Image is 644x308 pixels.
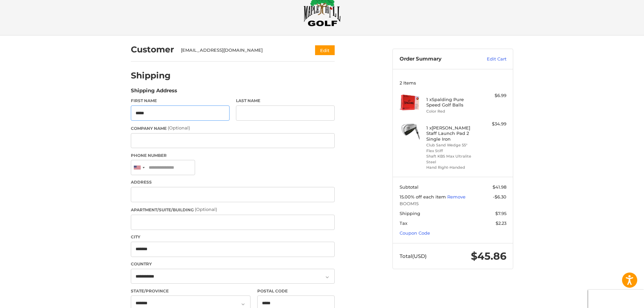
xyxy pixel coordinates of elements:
h4: 1 x [PERSON_NAME] Staff Launch Pad 2 Single Iron [426,125,478,142]
span: $7.95 [495,211,506,216]
span: BOOM15 [400,200,506,207]
label: Phone Number [131,152,335,159]
iframe: Google Customer Reviews [588,290,644,308]
a: Remove [447,194,466,199]
span: Total (USD) [400,253,427,259]
label: Postal Code [257,288,335,294]
label: Last Name [236,98,335,104]
span: 15.00% off each item [400,194,447,199]
span: -$6.30 [493,194,506,199]
h2: Customer [131,44,174,55]
small: (Optional) [195,207,217,212]
span: $2.23 [496,220,506,226]
label: Company Name [131,125,335,132]
h2: Shipping [131,70,171,81]
div: United States: +1 [131,160,147,175]
h3: Order Summary [400,56,472,63]
span: Shipping [400,211,420,216]
div: $34.99 [480,121,506,127]
label: City [131,234,335,240]
a: Coupon Code [400,230,430,236]
small: (Optional) [168,125,190,131]
span: $45.86 [471,250,506,262]
label: First Name [131,98,230,104]
div: [EMAIL_ADDRESS][DOMAIN_NAME] [181,47,302,54]
a: Edit Cart [472,56,506,63]
label: Country [131,261,335,267]
div: $6.99 [480,92,506,99]
h3: 2 Items [400,80,506,86]
span: Tax [400,220,407,226]
label: State/Province [131,288,251,294]
h4: 1 x Spalding Pure Speed Golf Balls [426,97,478,108]
li: Club Sand Wedge 55° [426,142,478,148]
span: $41.98 [493,184,506,190]
li: Flex Stiff [426,148,478,154]
legend: Shipping Address [131,87,177,98]
li: Shaft KBS Max Ultralite Steel [426,153,478,165]
li: Color Red [426,109,478,114]
label: Address [131,179,335,185]
li: Hand Right-Handed [426,165,478,170]
button: Edit [315,45,335,55]
label: Apartment/Suite/Building [131,206,335,213]
span: Subtotal [400,184,419,190]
